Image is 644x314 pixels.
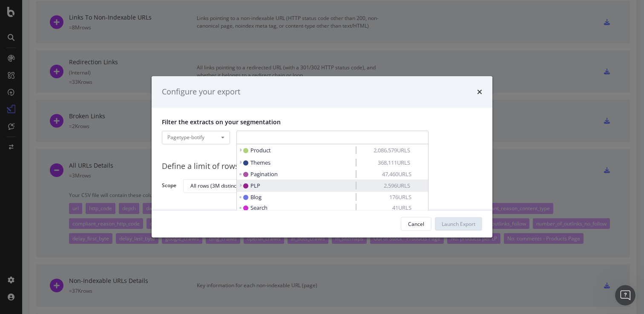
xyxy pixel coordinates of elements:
[162,131,230,144] button: Pagetype-botify
[356,204,412,212] span: 41 URLS
[250,159,270,166] span: Themes
[162,118,482,126] p: Filter the extracts on your segmentation
[408,220,424,228] div: Cancel
[162,86,240,97] div: Configure your export
[250,170,278,178] span: Pagination
[183,179,264,193] button: All rows (3M distinct URLs)
[190,183,253,188] div: All rows (3M distinct URLs)
[442,220,475,228] div: Launch Export
[401,217,431,231] button: Cancel
[250,182,260,189] span: PLP
[356,182,411,190] span: 2,596 URLS
[250,204,267,211] span: Search
[152,76,492,237] div: modal
[615,285,635,305] iframe: Intercom live chat
[356,193,412,201] span: 176 URLS
[162,182,176,191] label: Scope
[356,170,412,178] span: 47,460 URLS
[250,193,262,201] span: Blog
[356,159,411,167] span: 368,111 URLS
[356,146,411,154] span: 2,086,579 URLS
[435,217,482,231] button: Launch Export
[477,86,482,97] div: times
[250,146,271,154] span: Product
[162,161,482,172] div: Define a limit of rows to export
